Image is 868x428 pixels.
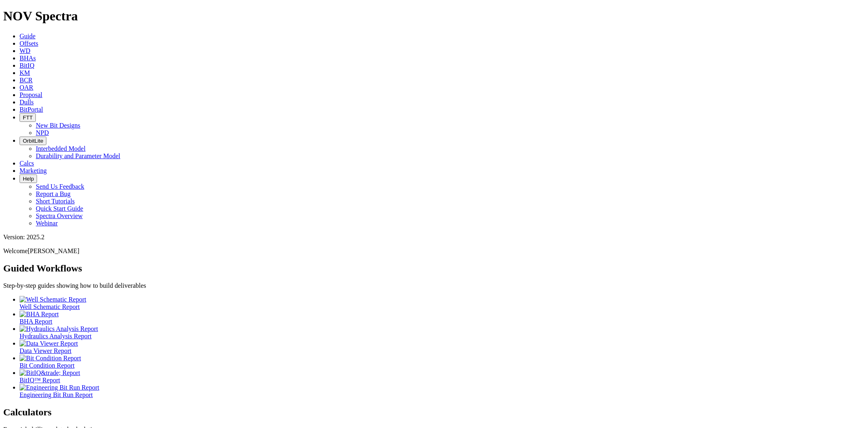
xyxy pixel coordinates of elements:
button: OrbitLite [20,137,46,145]
img: Well Schematic Report [20,296,86,303]
a: Send Us Feedback [36,183,84,190]
img: Bit Condition Report [20,355,81,362]
span: FTT [23,115,33,121]
a: BCR [20,77,33,84]
a: Engineering Bit Run Report Engineering Bit Run Report [20,384,865,398]
a: Report a Bug [36,190,70,197]
a: Webinar [36,220,58,227]
p: Step-by-step guides showing how to build deliverables [3,282,865,289]
a: BHA Report BHA Report [20,311,865,325]
a: Short Tutorials [36,198,75,205]
a: Interbedded Model [36,145,85,152]
a: NPD [36,129,49,136]
a: Quick Start Guide [36,205,83,212]
a: Dulls [20,99,34,106]
a: Spectra Overview [36,212,83,219]
a: New Bit Designs [36,122,80,129]
h2: Calculators [3,407,865,418]
img: Hydraulics Analysis Report [20,325,98,333]
a: Proposal [20,91,42,98]
h2: Guided Workflows [3,263,865,274]
span: Data Viewer Report [20,347,72,354]
a: OAR [20,84,33,91]
p: Welcome [3,247,865,255]
button: FTT [20,113,36,122]
span: [PERSON_NAME] [28,247,79,254]
span: Engineering Bit Run Report [20,391,93,398]
img: BHA Report [20,311,59,318]
a: Calcs [20,160,34,167]
a: Hydraulics Analysis Report Hydraulics Analysis Report [20,325,865,340]
span: BHA Report [20,318,52,325]
a: Offsets [20,40,38,47]
a: Bit Condition Report Bit Condition Report [20,355,865,369]
a: BitIQ&trade; Report BitIQ™ Report [20,369,865,384]
img: Data Viewer Report [20,340,78,347]
img: Engineering Bit Run Report [20,384,99,391]
a: KM [20,69,30,76]
div: Version: 2025.2 [3,234,865,241]
a: Well Schematic Report Well Schematic Report [20,296,865,310]
a: BHAs [20,55,36,62]
span: Bit Condition Report [20,362,74,369]
a: Guide [20,33,35,40]
span: Well Schematic Report [20,303,80,310]
a: BitIQ [20,62,34,69]
a: BitPortal [20,106,43,113]
span: Help [23,176,34,182]
span: OrbitLite [23,138,43,144]
a: Marketing [20,167,47,174]
a: WD [20,47,31,54]
a: Durability and Parameter Model [36,152,120,159]
span: BitIQ™ Report [20,377,60,384]
button: Help [20,174,37,183]
a: Data Viewer Report Data Viewer Report [20,340,865,354]
span: Hydraulics Analysis Report [20,333,92,340]
img: BitIQ&trade; Report [20,369,80,377]
h1: NOV Spectra [3,9,865,24]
